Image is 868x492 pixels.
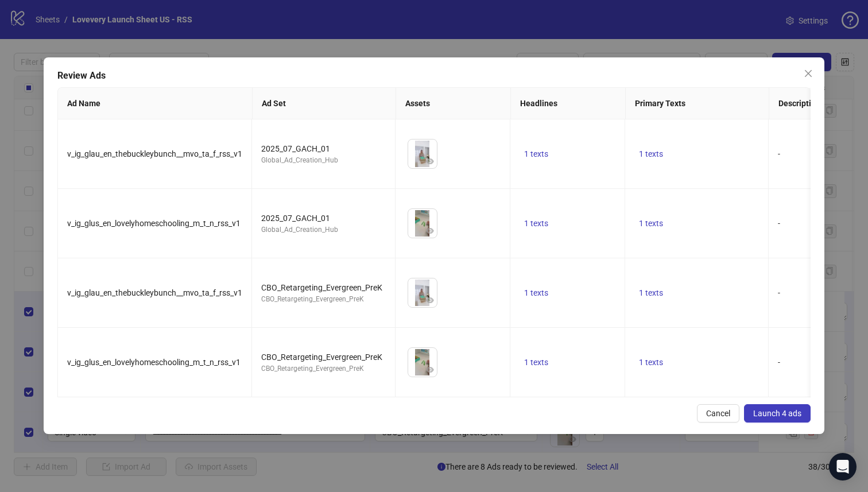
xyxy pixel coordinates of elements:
button: 1 texts [634,286,668,300]
span: close [804,69,813,78]
button: Close [799,64,817,83]
img: Asset 1 [408,348,437,377]
button: 1 texts [520,147,553,161]
div: 2025_07_GACH_01 [261,142,386,155]
span: 1 texts [639,219,663,228]
span: v_ig_glus_en_lovelyhomeschooling_m_t_n_rss_v1 [67,358,241,367]
button: Preview [423,293,437,307]
th: Primary Texts [626,88,769,119]
span: 1 texts [524,219,548,228]
img: Asset 1 [408,209,437,238]
span: - [778,219,780,228]
span: v_ig_glus_en_lovelyhomeschooling_m_t_n_rss_v1 [67,219,241,228]
div: CBO_Retargeting_Evergreen_PreK [261,351,386,363]
div: CBO_Retargeting_Evergreen_PreK [261,281,386,294]
button: 1 texts [520,286,553,300]
img: Asset 1 [408,278,437,307]
button: Launch 4 ads [744,404,811,423]
span: Launch 4 ads [753,409,801,418]
span: 1 texts [639,149,663,158]
span: - [778,288,780,297]
span: v_ig_glau_en_thebuckleybunch__mvo_ta_f_rss_v1 [67,149,242,158]
div: 2025_07_GACH_01 [261,212,386,224]
span: eye [426,296,434,304]
div: Open Intercom Messenger [829,453,857,481]
span: eye [426,157,434,165]
button: 1 texts [520,216,553,230]
span: 1 texts [524,288,548,297]
div: Review Ads [57,69,811,83]
div: Global_Ad_Creation_Hub [261,155,386,166]
th: Ad Name [58,88,253,119]
span: 1 texts [524,358,548,367]
img: Asset 1 [408,140,437,168]
button: Cancel [697,404,739,423]
button: 1 texts [634,147,668,161]
span: - [778,358,780,367]
span: 1 texts [639,358,663,367]
th: Headlines [511,88,626,119]
span: eye [426,366,434,374]
div: CBO_Retargeting_Evergreen_PreK [261,294,386,305]
button: 1 texts [520,355,553,369]
button: 1 texts [634,355,668,369]
span: eye [426,227,434,235]
button: 1 texts [634,216,668,230]
span: 1 texts [639,288,663,297]
th: Ad Set [253,88,396,119]
button: Preview [423,154,437,168]
div: Global_Ad_Creation_Hub [261,224,386,235]
span: - [778,149,780,158]
span: v_ig_glau_en_thebuckleybunch__mvo_ta_f_rss_v1 [67,288,242,297]
span: Cancel [706,409,730,418]
div: CBO_Retargeting_Evergreen_PreK [261,363,386,374]
span: 1 texts [524,149,548,158]
th: Assets [396,88,511,119]
button: Preview [423,224,437,238]
button: Preview [423,363,437,377]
